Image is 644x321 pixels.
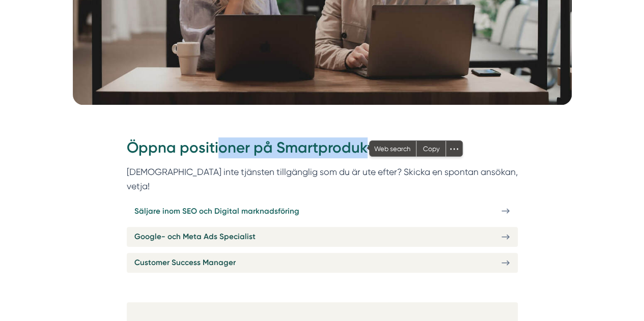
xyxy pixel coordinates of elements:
a: Customer Success Manager [127,253,518,273]
p: [DEMOGRAPHIC_DATA] inte tjänsten tillgänglig som du är ute efter? Skicka en spontan ansökan, vetja! [127,165,518,193]
span: Web search [370,141,416,156]
a: Säljare inom SEO och Digital marknadsföring [127,201,518,221]
span: Google- och Meta Ads Specialist [134,230,256,243]
div: Copy [416,141,445,156]
a: Google- och Meta Ads Specialist [127,227,518,247]
span: Säljare inom SEO och Digital marknadsföring [134,205,299,217]
span: Customer Success Manager [134,256,236,269]
h2: Öppna positioner på Smartproduktion [127,137,518,164]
